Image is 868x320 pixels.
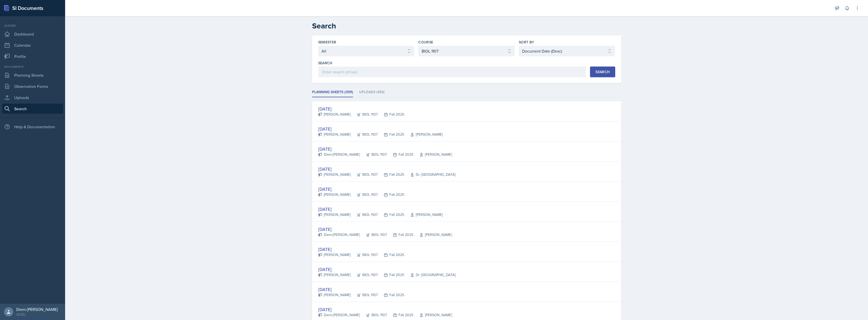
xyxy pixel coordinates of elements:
div: BIOL 1107 [351,292,378,298]
div: [PERSON_NAME] [318,192,351,197]
label: Search [318,60,332,66]
div: Fall 2025 [378,192,404,197]
button: Search [590,67,615,77]
div: Fall 2025 [387,312,413,318]
div: [DATE] [318,166,455,172]
a: Dashboard [2,29,63,39]
div: [DATE] [318,286,404,293]
input: Enter search phrase [318,67,586,77]
div: Dr. [GEOGRAPHIC_DATA] [404,172,455,177]
div: [DATE] [318,226,452,233]
div: Diem-[PERSON_NAME] [16,307,58,312]
div: [PERSON_NAME] [318,292,351,298]
div: BIOL 1107 [360,232,387,237]
div: BIOL 1107 [360,312,387,318]
div: [PERSON_NAME] [404,132,443,137]
div: [DATE] [318,306,452,313]
div: [PERSON_NAME] [413,232,452,237]
div: Fall 2025 [387,152,413,157]
div: GCSU [16,312,58,317]
a: Profile [2,51,63,61]
div: Fall 2025 [387,232,413,237]
div: BIOL 1107 [360,152,387,157]
div: Fall 2025 [378,212,404,217]
div: Leader [2,23,63,28]
label: Course [418,40,433,45]
div: Search [595,70,610,74]
div: [PERSON_NAME] [318,272,351,278]
div: Documents [2,65,63,69]
div: BIOL 1107 [351,272,378,278]
div: [DATE] [318,146,452,152]
div: Diem-[PERSON_NAME] [318,312,360,318]
div: [PERSON_NAME] [413,312,452,318]
div: Diem-[PERSON_NAME] [318,232,360,237]
li: Planning Sheets (1391) [312,87,353,97]
div: [DATE] [318,266,455,273]
label: Sort By [519,40,534,45]
div: [DATE] [318,206,443,213]
div: BIOL 1107 [351,252,378,258]
div: BIOL 1107 [351,192,378,197]
a: Uploads [2,92,63,103]
div: [PERSON_NAME] [404,212,443,217]
li: Uploads (453) [359,87,385,97]
div: BIOL 1107 [351,132,378,137]
div: BIOL 1107 [351,212,378,217]
div: [PERSON_NAME] [318,212,351,217]
div: Fall 2025 [378,112,404,117]
div: [DATE] [318,246,404,253]
div: [DATE] [318,125,443,132]
div: [PERSON_NAME] [318,132,351,137]
div: Fall 2025 [378,252,404,258]
div: BIOL 1107 [351,112,378,117]
label: Semester [318,40,336,45]
div: [DATE] [318,105,404,112]
div: [PERSON_NAME] [413,152,452,157]
a: Calendar [2,40,63,50]
div: Diem-[PERSON_NAME] [318,152,360,157]
a: Planning Sheets [2,70,63,80]
div: Fall 2025 [378,272,404,278]
div: Dr. [GEOGRAPHIC_DATA] [404,272,455,278]
div: BIOL 1107 [351,172,378,177]
div: Fall 2025 [378,132,404,137]
a: Observation Forms [2,81,63,91]
div: [DATE] [318,186,404,193]
div: [PERSON_NAME] [318,112,351,117]
div: Help & Documentation [2,122,63,132]
a: Search [2,104,63,114]
div: Fall 2025 [378,292,404,298]
h2: Search [312,21,621,30]
div: [PERSON_NAME] [318,252,351,258]
div: [PERSON_NAME] [318,172,351,177]
div: Fall 2025 [378,172,404,177]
